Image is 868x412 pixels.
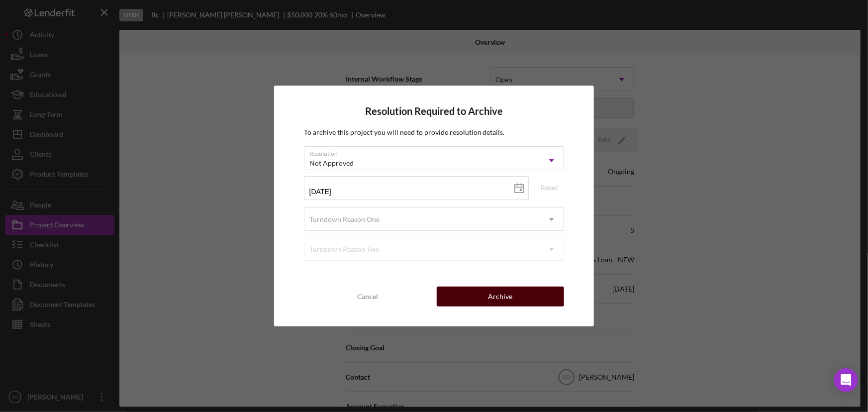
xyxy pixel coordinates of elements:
[488,287,512,307] div: Archive
[541,180,558,195] div: Reset
[309,215,380,223] div: Turndown Reason One
[437,287,565,307] button: Archive
[357,287,378,307] div: Cancel
[304,287,432,307] button: Cancel
[309,159,354,167] div: Not Approved
[834,368,858,392] div: Open Intercom Messenger
[304,127,565,138] p: To archive this project you will need to provide resolution details.
[534,180,564,195] button: Reset
[304,105,565,117] h4: Resolution Required to Archive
